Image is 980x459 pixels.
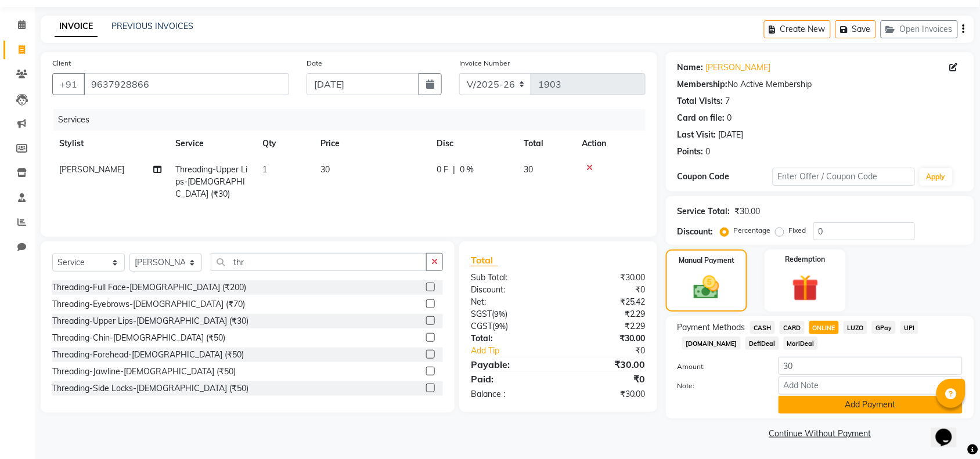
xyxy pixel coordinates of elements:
span: ONLINE [809,321,840,334]
button: +91 [52,73,85,95]
div: Threading-Full Face-[DEMOGRAPHIC_DATA] (₹200) [52,281,246,294]
span: 30 [524,164,533,175]
span: UPI [900,321,918,334]
div: Threading-Chin-[DEMOGRAPHIC_DATA] (₹50) [52,332,225,344]
th: Stylist [52,131,168,157]
div: ( ) [462,320,559,332]
th: Action [575,131,646,157]
th: Price [314,131,430,157]
span: GPay [872,321,896,334]
button: Save [835,20,876,38]
label: Manual Payment [679,255,734,266]
div: Total Visits: [678,95,723,107]
input: Amount [779,357,963,375]
a: [PERSON_NAME] [706,62,771,74]
label: Amount: [669,362,770,372]
input: Add Note [779,377,963,395]
button: Create New [764,20,831,38]
div: Threading-Eyebrows-[DEMOGRAPHIC_DATA] (₹70) [52,298,245,310]
div: Threading-Jawline-[DEMOGRAPHIC_DATA] (₹50) [52,366,236,378]
div: ₹0 [558,372,654,386]
div: 0 [706,146,711,158]
span: Payment Methods [678,321,745,334]
a: Add Tip [462,345,574,357]
div: Coupon Code [678,171,773,183]
span: CASH [750,321,775,334]
img: _gift.svg [784,272,827,305]
button: Open Invoices [881,20,958,38]
label: Fixed [789,225,806,236]
div: ₹2.29 [558,320,654,332]
div: No Active Membership [678,78,963,91]
div: ₹0 [574,345,654,357]
span: DefiDeal [745,337,779,350]
img: _cash.svg [686,273,727,302]
label: Date [307,58,322,68]
div: Threading-Upper Lips-[DEMOGRAPHIC_DATA] (₹30) [52,315,248,327]
input: Enter Offer / Coupon Code [773,168,915,186]
div: Discount: [678,226,714,238]
div: Services [53,109,654,131]
input: Search by Name/Mobile/Email/Code [84,73,289,95]
div: ₹30.00 [735,205,761,218]
div: Threading-Side Locks-[DEMOGRAPHIC_DATA] (₹50) [52,382,248,395]
span: 0 % [460,164,474,176]
div: Total: [462,332,559,345]
div: ₹0 [558,284,654,296]
span: [PERSON_NAME] [59,164,124,175]
span: | [453,164,455,176]
button: Apply [920,168,953,186]
span: [DOMAIN_NAME] [682,337,741,350]
span: 30 [320,164,330,175]
div: ₹30.00 [558,357,654,371]
div: Net: [462,296,559,308]
th: Disc [430,131,517,157]
div: Balance : [462,388,559,400]
div: ( ) [462,308,559,320]
a: PREVIOUS INVOICES [111,21,193,31]
input: Search or Scan [211,253,427,271]
div: Paid: [462,372,559,386]
label: Percentage [734,225,771,236]
span: LUZO [844,321,867,334]
label: Client [52,58,71,68]
div: 0 [727,112,732,124]
span: Threading-Upper Lips-[DEMOGRAPHIC_DATA] (₹30) [175,164,247,199]
span: 9% [495,321,506,331]
span: CARD [780,321,805,334]
th: Total [517,131,575,157]
div: Sub Total: [462,272,559,284]
span: Total [471,254,498,266]
div: Name: [678,62,704,74]
span: 0 F [437,164,448,176]
div: Threading-Forehead-[DEMOGRAPHIC_DATA] (₹50) [52,349,244,361]
div: ₹25.42 [558,296,654,308]
span: 1 [262,164,267,175]
div: Last Visit: [678,129,716,141]
div: Points: [678,146,704,158]
label: Note: [669,381,770,391]
div: Card on file: [678,112,725,124]
div: ₹30.00 [558,332,654,345]
button: Add Payment [779,396,963,414]
div: Membership: [678,78,728,91]
div: ₹30.00 [558,388,654,400]
label: Redemption [786,254,826,265]
div: ₹30.00 [558,272,654,284]
div: Discount: [462,284,559,296]
label: Invoice Number [459,58,510,68]
th: Service [168,131,255,157]
span: MariDeal [784,337,819,350]
div: [DATE] [719,129,744,141]
div: ₹2.29 [558,308,654,320]
span: CGST [471,321,492,331]
span: SGST [471,309,492,319]
iframe: chat widget [931,413,968,447]
div: Service Total: [678,205,730,218]
a: INVOICE [55,16,98,37]
div: 7 [726,95,730,107]
span: 9% [494,309,505,319]
a: Continue Without Payment [668,428,972,440]
div: Payable: [462,357,559,371]
th: Qty [255,131,314,157]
